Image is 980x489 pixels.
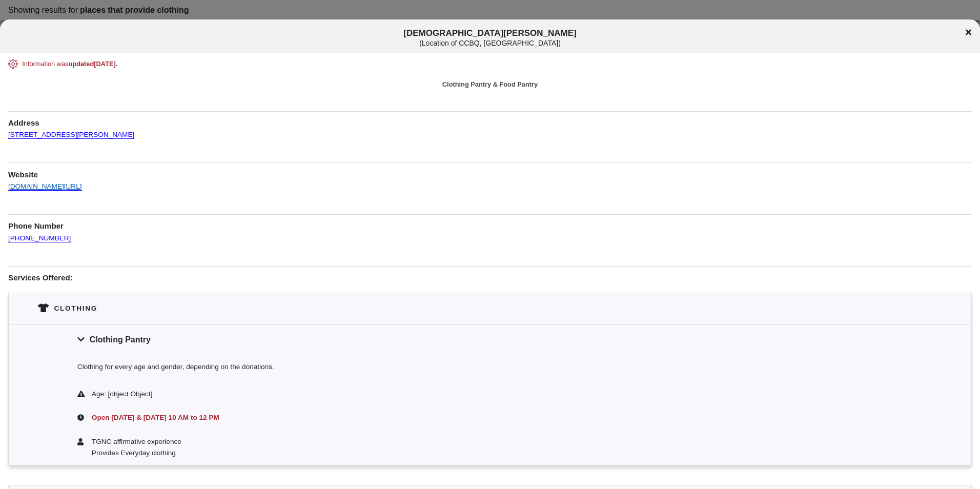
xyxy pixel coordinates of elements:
div: Clothing for every age and gender, depending on the donations. [9,355,971,382]
a: [STREET_ADDRESS][PERSON_NAME] [8,121,134,139]
h1: Services Offered: [8,266,972,283]
span: updated [DATE] . [69,60,118,68]
div: ( Location of CCBQ, [GEOGRAPHIC_DATA] ) [84,39,897,48]
h1: Website [8,162,972,180]
div: Clothing Pantry & Food Pantry [8,79,972,89]
a: [DOMAIN_NAME][URL] [8,173,82,191]
div: Clothing Pantry [9,324,971,355]
div: Information was [22,59,958,69]
div: Age: [object Object] [92,389,903,400]
div: Clothing [54,303,97,314]
div: TGNC affirmative experience [92,436,903,447]
div: Open [DATE] & [DATE] 10 AM to 12 PM [90,412,903,423]
h1: Address [8,111,972,129]
a: [PHONE_NUMBER] [8,225,71,242]
div: Provides Everyday clothing [92,447,903,459]
span: [DEMOGRAPHIC_DATA][PERSON_NAME] [84,28,897,47]
h1: Phone Number [8,214,972,232]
